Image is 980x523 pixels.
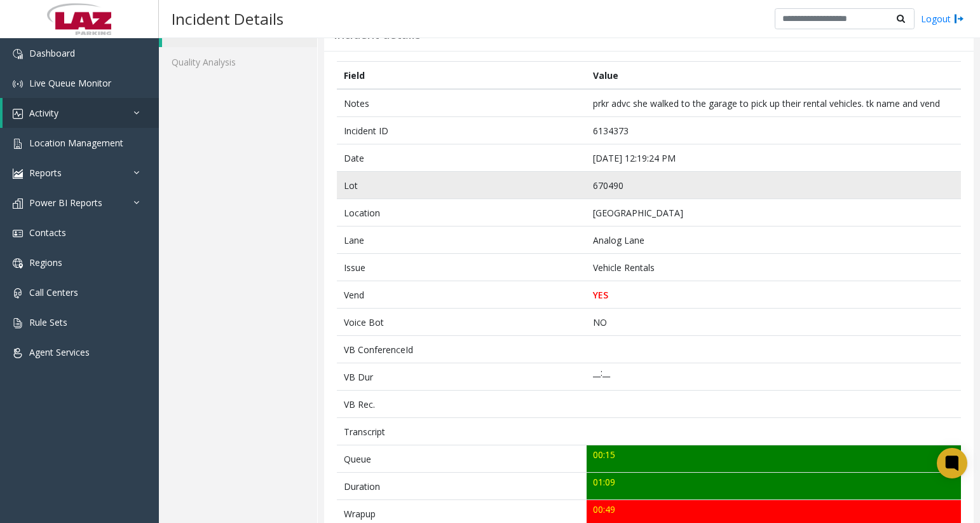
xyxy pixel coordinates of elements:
td: Lane [337,227,587,254]
td: Vehicle Rentals [587,254,961,281]
span: Agent Services [29,346,90,358]
td: Vend [337,281,587,309]
td: Issue [337,254,587,281]
img: logout [954,12,964,25]
a: Logout [921,12,964,25]
span: Contacts [29,227,66,239]
td: 01:09 [587,473,961,500]
img: 'icon' [13,258,23,268]
td: Duration [337,473,587,500]
span: Rule Sets [29,316,67,328]
span: Live Queue Monitor [29,77,111,89]
img: 'icon' [13,228,23,239]
th: Value [587,62,961,90]
span: Power BI Reports [29,197,102,209]
td: Lot [337,172,587,199]
td: Transcript [337,418,587,445]
a: Quality Analysis [159,47,317,77]
th: Field [337,62,587,90]
img: 'icon' [13,139,23,149]
td: Queue [337,445,587,473]
td: 00:15 [587,445,961,473]
span: Location Management [29,137,123,149]
span: Regions [29,256,62,268]
span: Reports [29,167,62,179]
img: 'icon' [13,288,23,298]
img: 'icon' [13,318,23,328]
img: 'icon' [13,348,23,358]
td: VB Dur [337,363,587,391]
td: VB ConferenceId [337,336,587,363]
img: 'icon' [13,109,23,119]
p: YES [593,288,954,302]
img: 'icon' [13,169,23,179]
span: Call Centers [29,286,78,298]
h3: Incident Details [165,3,290,34]
img: 'icon' [13,49,23,59]
td: Analog Lane [587,227,961,254]
td: Voice Bot [337,309,587,336]
td: Date [337,144,587,172]
span: Dashboard [29,47,75,59]
span: Activity [29,107,58,119]
td: 670490 [587,172,961,199]
td: [DATE] 12:19:24 PM [587,144,961,172]
p: NO [593,316,954,329]
td: VB Rec. [337,391,587,418]
td: Incident ID [337,117,587,144]
td: [GEOGRAPHIC_DATA] [587,199,961,227]
td: Notes [337,89,587,117]
h3: Incident details [334,28,421,42]
img: 'icon' [13,199,23,209]
a: Activity [3,98,159,128]
td: 6134373 [587,117,961,144]
img: 'icon' [13,79,23,89]
td: prkr advc she walked to the garage to pick up their rental vehicles. tk name and vend [587,89,961,117]
td: Location [337,199,587,227]
td: __:__ [587,363,961,391]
